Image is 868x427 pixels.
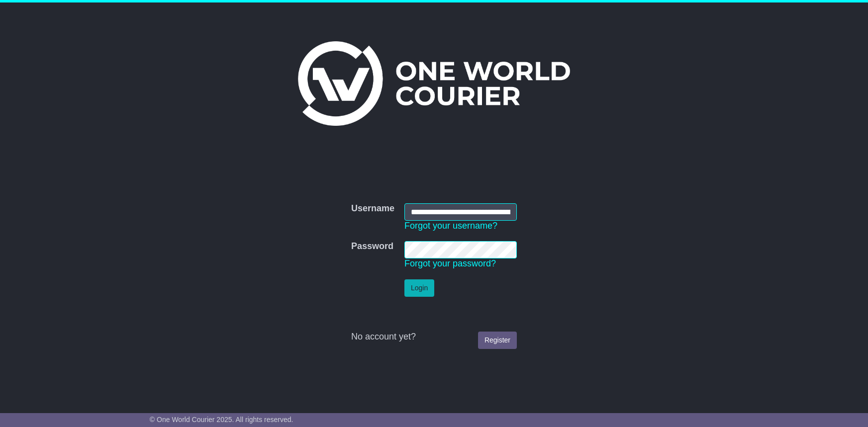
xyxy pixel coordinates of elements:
[404,279,434,297] button: Login
[404,258,496,268] a: Forgot your password?
[478,332,517,349] a: Register
[404,221,497,231] a: Forgot your username?
[351,203,394,214] label: Username
[351,332,517,342] div: No account yet?
[150,416,293,424] span: © One World Courier 2025. All rights reserved.
[298,41,570,126] img: One World
[351,241,393,252] label: Password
